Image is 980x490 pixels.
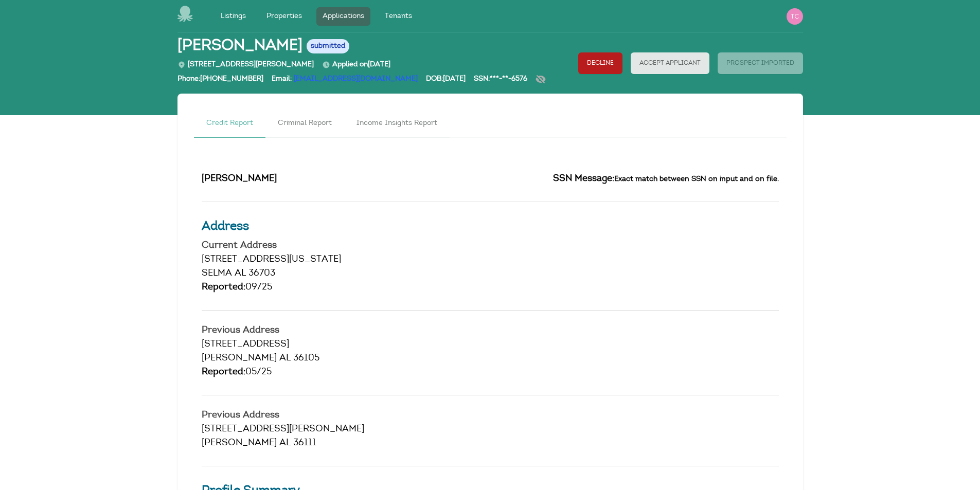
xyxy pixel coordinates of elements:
[194,110,265,138] a: Credit Report
[202,217,779,236] h3: Address
[202,326,779,335] h4: Previous Address
[307,39,349,53] span: submitted
[272,74,418,89] div: Email:
[578,52,622,74] button: Decline
[194,110,787,138] nav: Tabs
[316,7,370,26] a: Applications
[279,354,291,363] span: AL
[202,366,779,379] div: 05/25
[202,269,232,278] span: SELMA
[202,425,364,434] span: [STREET_ADDRESS][PERSON_NAME]
[344,110,450,138] a: Income Insights Report
[215,7,252,26] a: Listings
[631,52,709,74] button: Accept Applicant
[202,340,289,349] span: [STREET_ADDRESS]
[202,255,341,264] span: [STREET_ADDRESS][US_STATE]
[260,7,308,26] a: Properties
[426,74,466,89] div: DOB: [DATE]
[202,283,245,292] span: Reported:
[279,439,291,448] span: AL
[322,61,390,68] span: Applied on [DATE]
[293,439,316,448] span: 36111
[202,354,277,363] span: [PERSON_NAME]
[265,110,344,138] a: Criminal Report
[202,411,779,420] h4: Previous Address
[202,172,483,186] h2: [PERSON_NAME]
[202,241,779,250] h4: Current Address
[202,439,277,448] span: [PERSON_NAME]
[202,281,779,295] div: 09/25
[379,7,418,26] a: Tenants
[614,175,779,183] small: Exact match between SSN on input and on file.
[293,354,319,363] span: 36105
[202,368,245,377] span: Reported:
[294,76,418,83] a: [EMAIL_ADDRESS][DOMAIN_NAME]
[177,37,302,56] span: [PERSON_NAME]
[235,269,246,278] span: AL
[553,174,614,184] span: SSN Message:
[248,269,275,278] span: 36703
[177,61,314,68] span: [STREET_ADDRESS][PERSON_NAME]
[177,74,263,89] div: Phone: [PHONE_NUMBER]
